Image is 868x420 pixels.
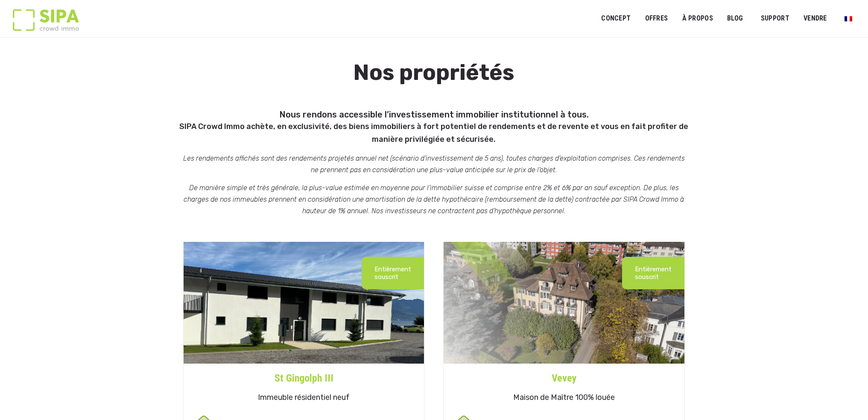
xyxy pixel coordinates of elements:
[676,9,719,28] a: À PROPOS
[183,154,685,174] em: Les rendements affichés sont des rendements projetés annuel net (scénario d’investissement de 5 a...
[798,9,833,28] a: VENDRE
[639,9,673,28] a: OFFRES
[755,9,795,28] a: SUPPORT
[444,364,684,386] a: Vevey
[722,9,749,28] a: Blog
[635,265,672,281] p: Entièrement souscrit
[184,242,424,364] img: st-gin-iii
[184,364,424,386] a: St Gingolph III
[374,265,411,281] p: Entièrement souscrit
[601,8,855,29] nav: Menu principal
[596,9,636,28] a: Concept
[184,386,424,413] h5: Immeuble résidentiel neuf
[179,120,690,146] p: SIPA Crowd Immo achète, en exclusivité, des biens immobiliers à fort potentiel de rendements et d...
[839,10,858,26] a: Passer à
[13,9,79,31] img: Logo
[845,16,852,21] img: Français
[184,184,684,215] em: De manière simple et très générale, la plus-value estimée en moyenne pour l’immobilier suisse et ...
[179,106,690,146] h5: Nous rendons accessible l’investissement immobilier institutionnel à tous.
[179,61,690,105] h1: Nos propriétés
[444,386,684,413] h5: Maison de Maître 100% louée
